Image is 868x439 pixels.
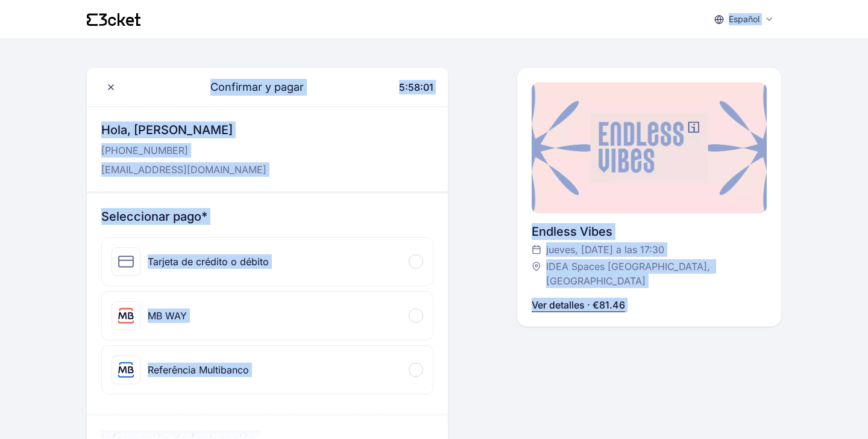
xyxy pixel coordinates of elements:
[399,81,433,93] span: 5:58:01
[101,162,266,177] p: [EMAIL_ADDRESS][DOMAIN_NAME]
[532,223,767,240] div: Endless Vibes
[546,242,664,257] span: jueves, [DATE] a las 17:30
[532,298,625,312] p: Ver detalles · €81.46
[101,143,266,158] p: [PHONE_NUMBER]
[148,254,269,269] div: Tarjeta de crédito o débito
[148,309,187,323] div: MB WAY
[101,208,433,225] h3: Seleccionar pago*
[148,363,249,377] div: Referência Multibanco
[729,13,759,25] p: Español
[101,121,266,138] h3: Hola, [PERSON_NAME]
[196,79,304,96] span: Confirmar y pagar
[546,259,755,288] span: IDEA Spaces [GEOGRAPHIC_DATA], [GEOGRAPHIC_DATA]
